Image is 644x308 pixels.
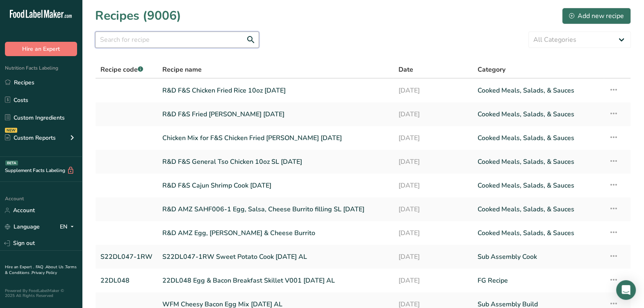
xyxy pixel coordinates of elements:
[569,11,624,21] div: Add new recipe
[100,65,143,74] span: Recipe code
[398,177,468,194] a: [DATE]
[100,248,152,265] a: S22DL047-1RW
[5,264,77,276] a: Terms & Conditions .
[478,65,505,75] span: Category
[398,153,468,170] a: [DATE]
[398,106,468,123] a: [DATE]
[95,7,181,25] h1: Recipes (9006)
[46,264,65,270] a: About Us .
[5,264,34,270] a: Hire an Expert .
[162,272,389,289] a: 22DL048 Egg & Bacon Breakfast Skillet V001 [DATE] AL
[162,129,389,147] a: Chicken Mix for F&S Chicken Fried [PERSON_NAME] [DATE]
[478,153,599,170] a: Cooked Meals, Salads, & Sauces
[162,248,389,265] a: S22DL047-1RW Sweet Potato Cook [DATE] AL
[398,248,468,265] a: [DATE]
[5,128,17,133] div: NEW
[95,32,259,48] input: Search for recipe
[478,177,599,194] a: Cooked Meals, Salads, & Sauces
[162,224,389,242] a: R&D AMZ Egg, [PERSON_NAME] & Cheese Burrito
[478,248,599,265] a: Sub Assembly Cook
[562,8,631,24] button: Add new recipe
[32,270,57,276] a: Privacy Policy
[478,224,599,242] a: Cooked Meals, Salads, & Sauces
[5,288,77,298] div: Powered By FoodLabelMaker © 2025 All Rights Reserved
[5,134,56,142] div: Custom Reports
[36,264,46,270] a: FAQ .
[5,161,18,165] div: BETA
[478,106,599,123] a: Cooked Meals, Salads, & Sauces
[162,177,389,194] a: R&D F&S Cajun Shrimp Cook [DATE]
[398,65,413,75] span: Date
[162,106,389,123] a: R&D F&S Fried [PERSON_NAME] [DATE]
[398,201,468,218] a: [DATE]
[162,65,202,75] span: Recipe name
[478,201,599,218] a: Cooked Meals, Salads, & Sauces
[162,153,389,170] a: R&D F&S General Tso Chicken 10oz SL [DATE]
[398,82,468,99] a: [DATE]
[478,272,599,289] a: FG Recipe
[398,272,468,289] a: [DATE]
[5,220,40,234] a: Language
[100,272,152,289] a: 22DL048
[478,129,599,147] a: Cooked Meals, Salads, & Sauces
[60,222,77,232] div: EN
[5,42,77,56] button: Hire an Expert
[162,82,389,99] a: R&D F&S Chicken Fried Rice 10oz [DATE]
[398,224,468,242] a: [DATE]
[398,129,468,147] a: [DATE]
[616,280,636,300] div: Open Intercom Messenger
[162,201,389,218] a: R&D AMZ SAHF006-1 Egg, Salsa, Cheese Burrito filling SL [DATE]
[478,82,599,99] a: Cooked Meals, Salads, & Sauces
